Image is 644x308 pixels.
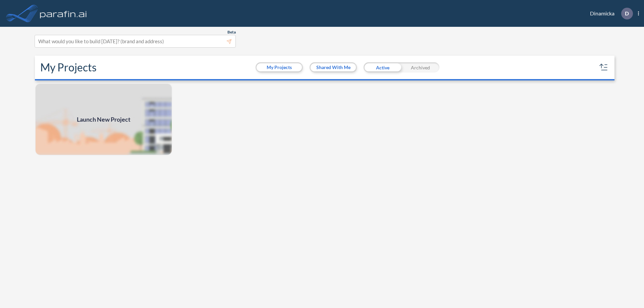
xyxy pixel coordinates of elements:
[39,7,88,20] img: logo
[35,83,172,156] a: Launch New Project
[625,10,629,16] p: D
[77,115,130,124] span: Launch New Project
[580,8,639,19] div: Dinamicka
[257,63,302,71] button: My Projects
[401,62,439,72] div: Archived
[40,61,97,74] h2: My Projects
[35,83,172,156] img: add
[364,62,401,72] div: Active
[311,63,356,71] button: Shared With Me
[227,29,236,35] span: Beta
[598,62,609,73] button: sort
